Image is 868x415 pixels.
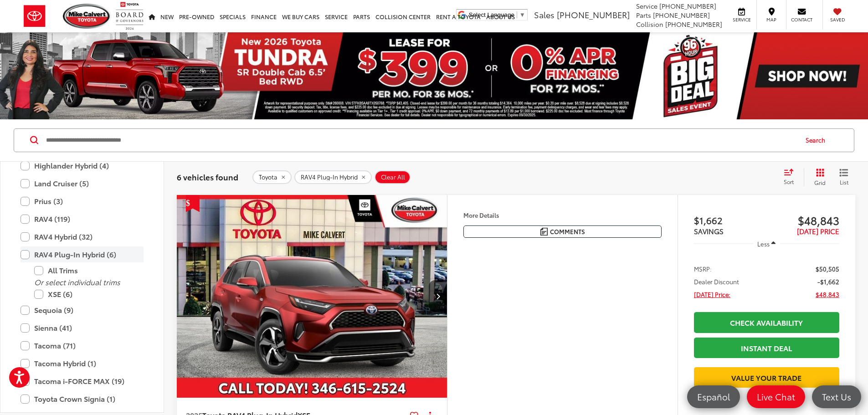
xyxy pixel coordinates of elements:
[816,264,839,273] span: $50,505
[375,170,411,184] button: Clear All
[636,20,663,29] span: Collision
[694,213,767,227] span: $1,662
[252,170,292,184] button: remove Toyota
[694,277,739,286] span: Dealer Discount
[665,20,722,29] span: [PHONE_NUMBER]
[694,338,839,358] a: Instant Deal
[766,213,839,227] span: $48,843
[817,391,856,402] span: Text Us
[177,171,238,182] span: 6 vehicles found
[797,129,838,152] button: Search
[429,280,447,312] button: Next image
[540,228,548,236] img: Comments
[731,16,752,23] span: Service
[761,16,781,23] span: Map
[21,175,144,191] label: Land Cruiser (5)
[784,178,794,185] span: Sort
[753,236,781,252] button: Less
[694,264,712,273] span: MSRP:
[21,391,144,407] label: Toyota Crown Signia (1)
[687,385,740,408] a: Español
[812,385,861,408] a: Text Us
[636,10,651,20] span: Parts
[21,211,144,227] label: RAV4 (119)
[21,338,144,354] label: Tacoma (71)
[301,174,358,181] span: RAV4 Plug-In Hybrid
[63,4,111,29] img: Mike Calvert Toyota
[797,226,839,236] span: [DATE] PRICE
[804,168,832,186] button: Grid View
[21,355,144,371] label: Tacoma Hybrid (1)
[694,226,724,236] span: SAVINGS
[519,11,525,18] span: ▼
[176,195,448,398] a: 2025 Toyota RAV4 Plug-In Hybrid XSE2025 Toyota RAV4 Plug-In Hybrid XSE2025 Toyota RAV4 Plug-In Hy...
[21,229,144,245] label: RAV4 Hybrid (32)
[176,195,448,399] img: 2025 Toyota RAV4 Plug-In Hybrid XSE
[381,174,405,181] span: Clear All
[653,10,710,20] span: [PHONE_NUMBER]
[814,179,826,186] span: Grid
[34,262,144,278] label: All Trims
[534,9,555,20] span: Sales
[294,170,372,184] button: remove RAV4%20Plug-In%20Hybrid
[550,227,585,236] span: Comments
[816,290,839,299] span: $48,843
[694,367,839,388] a: Value Your Trade
[694,290,730,299] span: [DATE] Price:
[817,277,839,286] span: -$1,662
[463,212,662,218] h4: More Details
[694,312,839,333] a: Check Availability
[557,9,630,20] span: [PHONE_NUMBER]
[636,1,657,10] span: Service
[34,277,120,287] i: Or select individual trims
[791,16,812,23] span: Contact
[259,174,277,181] span: Toyota
[832,168,855,186] button: List View
[827,16,847,23] span: Saved
[21,193,144,209] label: Prius (3)
[21,246,144,262] label: RAV4 Plug-In Hybrid (6)
[779,168,804,186] button: Select sort value
[659,1,716,10] span: [PHONE_NUMBER]
[21,302,144,318] label: Sequoia (9)
[34,286,144,302] label: XSE (6)
[693,391,734,402] span: Español
[21,158,144,174] label: Highlander Hybrid (4)
[747,385,805,408] a: Live Chat
[45,129,797,151] input: Search by Make, Model, or Keyword
[463,225,662,238] button: Comments
[176,195,448,398] div: 2025 Toyota RAV4 Plug-In Hybrid XSE 0
[21,373,144,389] label: Tacoma i-FORCE MAX (19)
[839,178,848,186] span: List
[752,391,800,402] span: Live Chat
[186,195,200,212] span: Get Price Drop Alert
[757,240,770,248] span: Less
[21,320,144,336] label: Sienna (41)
